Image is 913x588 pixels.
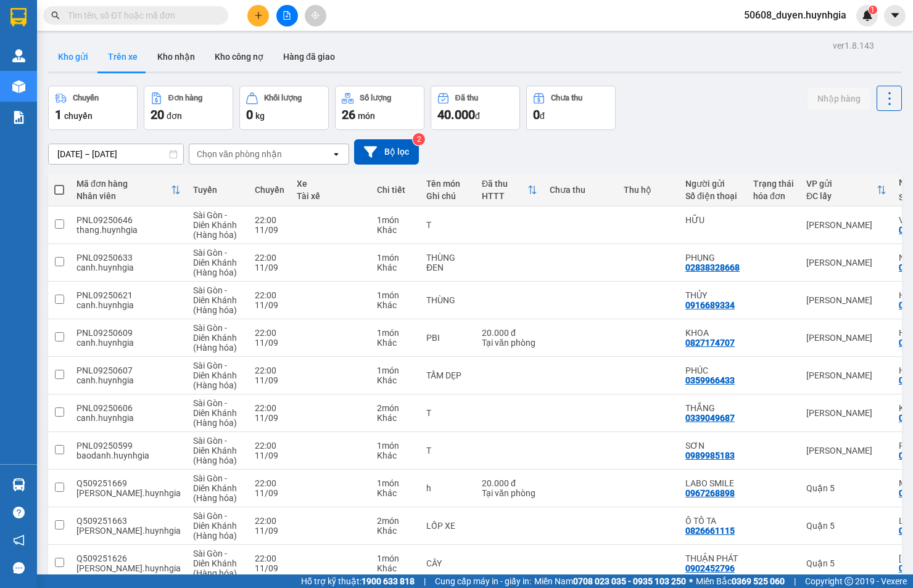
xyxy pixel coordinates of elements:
div: THUẬN PHÁT [685,553,741,563]
div: PHÚC [685,365,741,375]
div: PHỤNG [685,253,741,263]
span: Sài Gòn - Diên Khánh (Hàng hóa) [193,361,237,390]
div: nguyen.huynhgia [76,488,181,498]
div: Khác [377,263,414,272]
div: HTTT [482,191,527,201]
sup: 2 [413,133,425,145]
div: 22:00 [255,215,284,225]
div: 0827174707 [685,338,735,348]
span: 40.000 [437,107,475,122]
div: [PERSON_NAME] [806,295,886,305]
button: Hàng đã giao [273,42,345,71]
div: 22:00 [255,328,284,338]
div: Người gửi [685,179,741,189]
div: ĐC lấy [806,191,877,201]
div: [PERSON_NAME] [806,220,886,230]
div: h [426,483,469,493]
div: canh.huynhgia [76,375,181,385]
div: ver 1.8.143 [833,39,874,52]
span: 26 [342,107,355,122]
div: 22:00 [255,553,284,563]
div: Chưa thu [551,94,582,102]
div: THỦY [685,290,741,300]
div: 11/09 [255,300,284,310]
div: Khác [377,488,414,498]
div: 2 món [377,516,414,526]
span: caret-down [890,10,901,21]
div: T [426,446,469,455]
span: 0 [533,107,540,122]
div: [PERSON_NAME] [806,408,886,418]
div: 1 món [377,215,414,225]
span: Miền Nam [534,574,686,588]
div: 1 món [377,253,414,263]
span: Cung cấp máy in - giấy in: [435,574,531,588]
div: 0339049687 [685,413,735,423]
div: 11/09 [255,375,284,385]
div: 0916689334 [685,300,735,310]
span: Sài Gòn - Diên Khánh (Hàng hóa) [193,285,237,315]
div: 20.000 đ [482,478,537,488]
div: Q509251669 [76,478,181,488]
div: 11/09 [255,451,284,460]
div: 0359966433 [685,375,735,385]
th: Toggle SortBy [70,174,187,206]
div: canh.huynhgia [76,263,181,272]
div: 1 món [377,478,414,488]
div: baodanh.huynhgia [76,451,181,460]
input: Select a date range. [49,144,183,164]
div: Nhân viên [76,191,171,201]
div: Tuyến [193,185,242,195]
span: aim [311,11,320,20]
span: 1 [55,107,62,122]
button: Nhập hàng [808,88,870,110]
div: Tại văn phòng [482,488,537,498]
button: caret-down [884,5,906,27]
div: 0826661115 [685,526,735,536]
div: 11/09 [255,225,284,235]
div: 11/09 [255,263,284,272]
div: 22:00 [255,441,284,451]
div: Q509251626 [76,553,181,563]
button: Trên xe [98,42,147,71]
div: 0989985183 [685,451,735,460]
div: PNL09250609 [76,328,181,338]
span: Sài Gòn - Diên Khánh (Hàng hóa) [193,210,237,240]
div: Đã thu [455,94,478,102]
div: [PERSON_NAME] [806,258,886,267]
span: 0 [246,107,253,122]
div: VP gửi [806,179,877,189]
div: Số điện thoại [685,191,741,201]
button: aim [305,5,326,27]
button: Chưa thu0đ [526,86,616,130]
div: PNL09250607 [76,365,181,375]
div: 22:00 [255,516,284,526]
div: PNL09250646 [76,215,181,225]
div: 1 món [377,328,414,338]
div: 22:00 [255,478,284,488]
div: SƠN [685,441,741,451]
span: copyright [845,577,853,586]
span: món [358,111,375,121]
div: LỐP XE [426,521,469,531]
span: search [51,11,60,20]
span: plus [254,11,263,20]
div: [PERSON_NAME] [806,333,886,343]
div: THÙNG ĐEN [426,253,469,272]
div: 1 món [377,290,414,300]
div: Đã thu [482,179,527,189]
div: Khác [377,375,414,385]
div: Quận 5 [806,521,886,531]
button: Bộ lọc [354,139,419,165]
div: Chuyến [73,94,99,102]
div: PNL09250599 [76,441,181,451]
div: 11/09 [255,488,284,498]
span: Sài Gòn - Diên Khánh (Hàng hóa) [193,511,237,541]
span: Miền Bắc [696,574,785,588]
div: 11/09 [255,526,284,536]
button: Số lượng26món [335,86,424,130]
img: icon-new-feature [862,10,873,21]
div: 22:00 [255,253,284,263]
span: đ [540,111,545,121]
span: 50608_duyen.huynhgia [734,7,856,23]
